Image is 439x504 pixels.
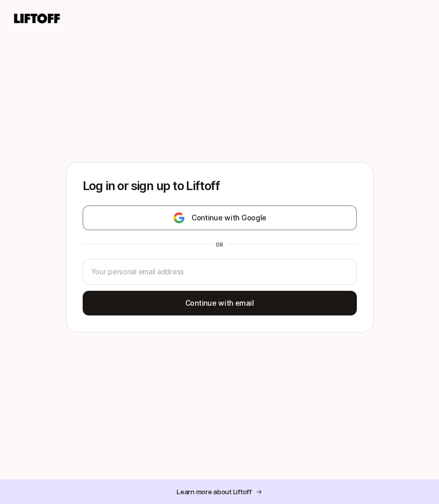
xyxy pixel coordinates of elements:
[212,240,228,249] div: or
[173,212,185,224] img: google-logo
[168,482,271,501] button: Learn more about Liftoff
[91,266,348,278] input: Your personal email address
[83,179,357,193] p: Log in or sign up to Liftoff
[83,291,357,315] button: Continue with email
[83,206,357,230] button: Continue with Google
